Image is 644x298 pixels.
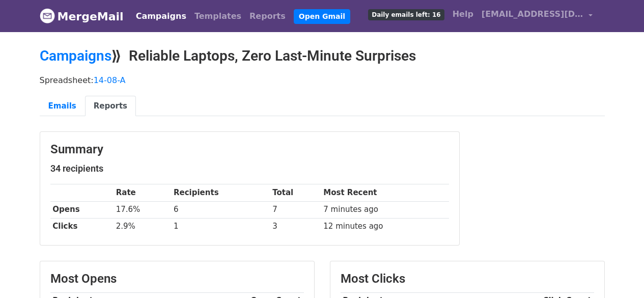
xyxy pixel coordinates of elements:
th: Opens [50,201,114,218]
th: Clicks [50,218,114,235]
td: 6 [171,201,270,218]
span: Daily emails left: 16 [368,9,444,20]
th: Total [270,184,321,201]
h3: Summary [50,142,449,157]
td: 7 [270,201,321,218]
a: Help [449,4,478,24]
span: [EMAIL_ADDRESS][DOMAIN_NAME] [482,8,583,20]
td: 3 [270,218,321,235]
img: MergeMail logo [40,8,55,23]
a: Campaigns [132,6,190,26]
a: 14-08-A [94,75,126,85]
p: Spreadsheet: [40,75,605,86]
a: Open Gmail [294,9,350,24]
h5: 34 recipients [50,163,449,174]
a: Templates [190,6,245,26]
th: Most Recent [321,184,449,201]
th: Rate [114,184,171,201]
a: Daily emails left: 16 [364,4,448,24]
td: 17.6% [114,201,171,218]
td: 12 minutes ago [321,218,449,235]
td: 2.9% [114,218,171,235]
a: Emails [40,96,85,117]
h3: Most Clicks [341,272,594,286]
h3: Most Opens [50,272,304,286]
td: 7 minutes ago [321,201,449,218]
a: MergeMail [40,6,124,27]
a: Reports [85,96,136,117]
a: Campaigns [40,47,111,64]
a: [EMAIL_ADDRESS][DOMAIN_NAME] [478,4,597,28]
td: 1 [171,218,270,235]
th: Recipients [171,184,270,201]
h2: ⟫ Reliable Laptops, Zero Last-Minute Surprises [40,47,605,65]
a: Reports [245,6,290,26]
